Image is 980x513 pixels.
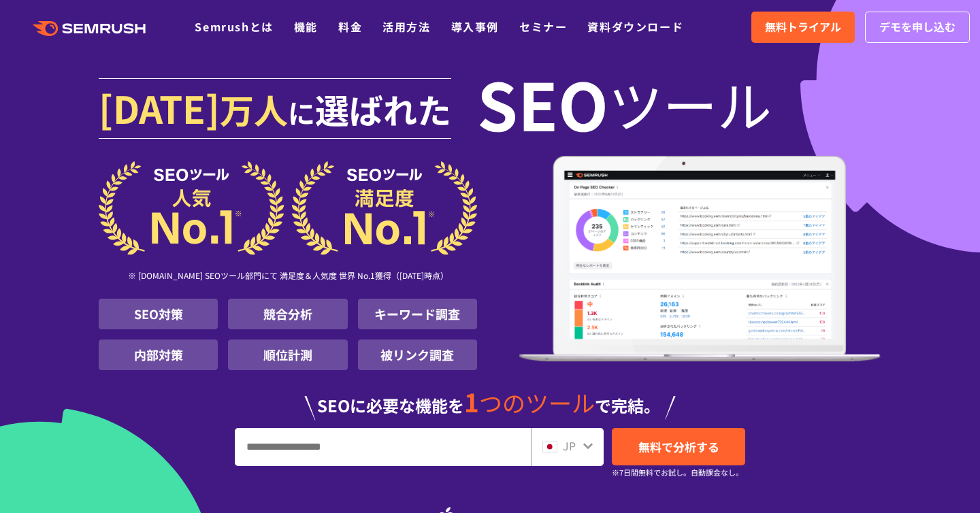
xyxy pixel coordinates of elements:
a: 機能 [294,18,318,35]
span: デモを申し込む [879,18,955,36]
span: JP [563,437,576,454]
a: 料金 [338,18,362,35]
span: SEO [477,76,608,131]
li: 順位計測 [228,340,347,370]
li: 競合分析 [228,299,347,329]
span: 選ばれた [315,84,451,133]
li: 被リンク調査 [358,340,477,370]
a: Semrushとは [195,18,273,35]
span: つのツール [479,386,595,419]
li: キーワード調査 [358,299,477,329]
a: 活用方法 [382,18,430,35]
span: 無料で分析する [638,438,719,455]
li: SEO対策 [99,299,218,329]
small: ※7日間無料でお試し。自動課金なし。 [612,466,743,479]
span: ツール [608,76,772,131]
a: 導入事例 [451,18,499,35]
div: SEOに必要な機能を [99,376,881,420]
span: 1 [464,383,479,420]
span: [DATE] [99,80,220,135]
input: URL、キーワードを入力してください [235,429,530,465]
a: 無料で分析する [612,428,745,465]
span: 無料トライアル [765,18,841,36]
a: 無料トライアル [751,12,855,43]
span: に [288,93,315,132]
a: 資料ダウンロード [587,18,683,35]
div: ※ [DOMAIN_NAME] SEOツール部門にて 満足度＆人気度 世界 No.1獲得（[DATE]時点） [99,255,477,299]
span: で完結。 [595,393,660,417]
li: 内部対策 [99,340,218,370]
span: 万人 [220,84,288,133]
a: デモを申し込む [865,12,970,43]
a: セミナー [519,18,567,35]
